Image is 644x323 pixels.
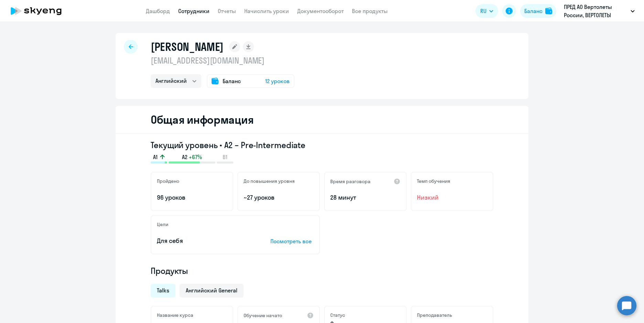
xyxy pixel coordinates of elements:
[186,287,237,294] span: Английский General
[182,153,187,161] span: A2
[244,193,314,202] p: ~27 уроков
[417,193,487,202] span: Низкий
[157,312,193,318] h5: Название курса
[417,178,450,184] h5: Темп обучения
[560,3,638,19] button: ПРЕД АО Вертолеты России, ВЕРТОЛЕТЫ РОССИИ, АО
[157,221,168,227] h5: Цели
[520,4,556,18] button: Балансbalance
[223,77,241,85] span: Баланс
[157,193,227,202] p: 96 уроков
[330,193,400,202] p: 28 минут
[297,8,344,14] a: Документооборот
[330,178,371,185] h5: Время разговора
[178,8,210,14] a: Сотрудники
[146,8,170,14] a: Дашборд
[223,153,227,161] span: B1
[151,140,493,151] h3: Текущий уровень • A2 – Pre-Intermediate
[151,265,493,276] h4: Продукты
[151,113,254,126] h2: Общая информация
[545,8,552,14] img: balance
[157,236,249,245] p: Для себя
[218,8,236,14] a: Отчеты
[330,312,345,318] h5: Статус
[270,237,314,245] p: Посмотреть все
[244,312,282,319] h5: Обучение начато
[480,7,486,15] span: RU
[151,55,294,66] p: [EMAIL_ADDRESS][DOMAIN_NAME]
[151,40,224,54] h1: [PERSON_NAME]
[417,312,452,318] h5: Преподаватель
[564,3,628,19] p: ПРЕД АО Вертолеты России, ВЕРТОЛЕТЫ РОССИИ, АО
[189,153,202,161] span: +67%
[244,178,295,184] h5: До повышения уровня
[157,178,179,184] h5: Пройдено
[524,7,543,15] div: Баланс
[157,287,169,294] span: Talks
[153,153,158,161] span: A1
[265,77,290,85] span: 12 уроков
[475,4,498,18] button: RU
[352,8,388,14] a: Все продукты
[244,8,289,14] a: Начислить уроки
